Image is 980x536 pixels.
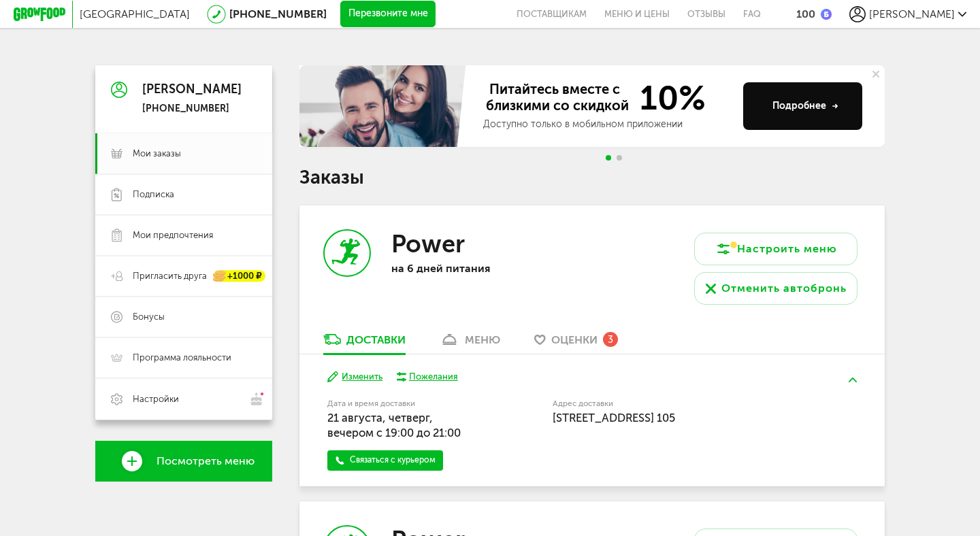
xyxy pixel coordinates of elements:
span: Мои предпочтения [133,229,213,241]
div: +1000 ₽ [214,271,265,282]
button: Настроить меню [694,233,857,265]
div: 100 [796,7,815,20]
span: Питайтесь вместе с близкими со скидкой [483,81,632,115]
a: Пригласить друга +1000 ₽ [95,256,272,297]
div: Пожелания [409,371,458,383]
a: Мои предпочтения [95,215,272,256]
span: [GEOGRAPHIC_DATA] [80,7,190,20]
img: family-banner.579af9d.jpg [299,65,470,147]
a: Связаться с курьером [327,450,443,471]
span: Go to slide 1 [606,155,611,161]
a: Бонусы [95,297,272,337]
h1: Заказы [299,169,885,186]
span: Программа лояльности [133,352,231,364]
span: [PERSON_NAME] [869,7,955,20]
a: Настройки [95,378,272,420]
span: Бонусы [133,311,165,323]
p: на 6 дней питания [391,262,568,275]
div: меню [465,333,500,346]
a: Подписка [95,174,272,215]
label: Дата и время доставки [327,400,483,407]
div: [PHONE_NUMBER] [142,103,242,115]
span: Настройки [133,393,179,405]
span: Оценки [551,333,598,346]
label: Адрес доставки [553,400,806,407]
span: Go to slide 2 [617,155,622,161]
a: Посмотреть меню [95,441,272,482]
span: 21 августа, четверг, вечером c 19:00 до 21:00 [327,411,461,439]
a: Программа лояльности [95,337,272,378]
button: Отменить автобронь [694,272,857,305]
img: bonus_b.cdccf46.png [821,9,832,20]
span: [STREET_ADDRESS] 105 [553,411,675,424]
div: Доставки [346,333,406,346]
div: Подробнее [772,99,838,113]
a: Мои заказы [95,133,272,174]
div: Доступно только в мобильном приложении [483,118,732,131]
span: Пригласить друга [133,270,207,282]
div: Отменить автобронь [721,280,847,297]
span: Подписка [133,188,174,201]
div: [PERSON_NAME] [142,83,242,97]
span: Посмотреть меню [157,455,255,467]
a: [PHONE_NUMBER] [229,7,327,20]
span: Мои заказы [133,148,181,160]
h3: Power [391,229,465,258]
a: меню [433,332,507,354]
img: arrow-up-green.5eb5f82.svg [849,378,857,382]
span: 10% [632,81,706,115]
a: Оценки 3 [527,332,625,354]
button: Пожелания [396,371,458,383]
button: Подробнее [743,82,862,130]
a: Доставки [316,332,412,354]
div: 3 [603,332,618,347]
button: Изменить [327,371,382,384]
button: Перезвоните мне [340,1,436,28]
